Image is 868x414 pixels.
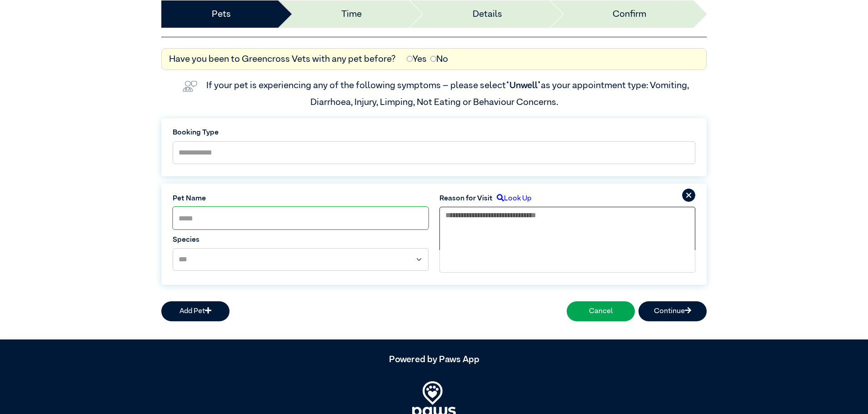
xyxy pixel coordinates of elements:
span: “Unwell” [506,81,541,90]
label: Pet Name [173,193,429,204]
button: Add Pet [161,301,229,321]
label: Look Up [493,193,531,204]
label: Booking Type [173,127,695,138]
label: Yes [407,52,427,66]
input: No [430,56,436,62]
img: vet [179,77,201,95]
input: Yes [407,56,413,62]
button: Continue [639,301,707,321]
label: Species [173,234,429,245]
a: Pets [212,7,231,21]
label: If your pet is experiencing any of the following symptoms – please select as your appointment typ... [206,81,691,106]
button: Cancel [567,301,635,321]
label: Reason for Visit [439,193,493,204]
h5: Powered by Paws App [161,354,707,365]
label: Have you been to Greencross Vets with any pet before? [169,52,396,66]
label: No [430,52,448,66]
